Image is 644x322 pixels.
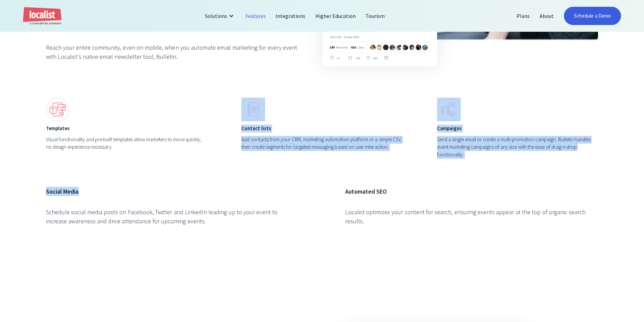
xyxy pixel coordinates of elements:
[271,8,310,24] a: Integrations
[241,125,402,132] h6: Contact lists
[46,187,299,196] h6: Social Media
[437,136,598,159] div: Send a single email or create a multi-promotion campaign. Bulletin handles event marketing campai...
[512,8,535,24] a: Plans
[205,12,227,20] div: Solutions
[200,8,241,24] div: Solutions
[241,8,271,24] a: Features
[345,207,598,226] div: Localist optimizes your content for search, ensuring events appear at the top of organic search r...
[345,187,598,196] h6: Automated SEO
[311,8,361,24] a: Higher Education
[46,43,299,61] div: Reach your entire community, even on mobile, when you automate email marketing for every event wi...
[46,125,207,132] h6: Templates
[46,207,299,226] div: Schedule social media posts on Facebook, Twitter and LinkedIn leading up to your event to increas...
[564,7,621,25] a: Schedule a Demo
[23,7,62,25] a: home
[437,125,598,132] h6: Campaigns
[241,136,402,151] div: Add contacts from your CRM, marketing automation platform or a simple CSV, then create segments f...
[535,8,559,24] a: About
[46,136,207,151] div: Visual functionality and pre-built templates allow marketers to move quickly; no design experienc...
[361,8,390,24] a: Tourism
